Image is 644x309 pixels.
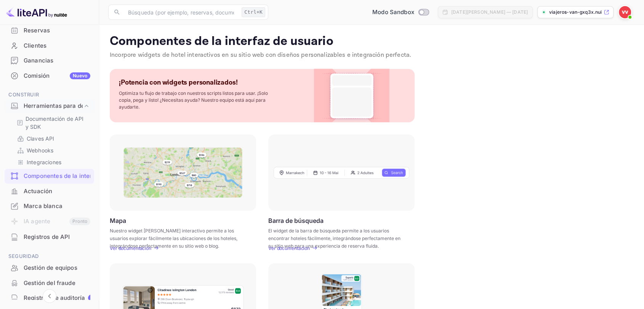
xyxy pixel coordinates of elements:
[5,38,94,53] a: Clientes
[5,199,94,213] a: Marca blanca
[5,69,94,83] div: ComisiónNuevo
[5,230,94,245] div: Registros de API
[14,145,91,156] div: Webhooks
[73,73,87,78] font: Nuevo
[24,172,132,179] font: Componentes de la interfaz de usuario
[549,9,607,15] font: viajeros-van-gxq3x.nui...
[5,291,94,306] div: Registros de auditoría
[5,261,94,275] a: Gestión de equipos
[110,245,151,251] font: Ver documentación
[5,276,94,290] a: Gestión del fraude
[369,8,432,17] div: Cambiar al modo de producción
[5,199,94,214] div: Marca blanca
[321,69,383,122] img: Widget personalizado PNG
[5,23,94,37] a: Reservas
[26,115,84,130] font: Documentación de API y SDK
[274,167,409,179] img: Marco de búsqueda
[27,135,54,142] font: Claves API
[24,42,46,49] font: Clientes
[5,276,94,291] div: Gestión del fraude
[24,202,62,210] font: Marca blanca
[110,228,237,249] font: Nuestro widget [PERSON_NAME] interactivo permite a los usuarios explorar fácilmente las ubicacion...
[6,6,67,18] img: Logotipo de LiteAPI
[24,57,53,64] font: Ganancias
[24,72,50,79] font: Comisión
[268,245,312,251] a: Ver documentación
[5,23,94,38] div: Reservas
[24,233,70,240] font: Registros de API
[372,8,414,16] font: Modo Sandbox
[27,147,53,154] font: Webhooks
[5,169,94,184] div: Componentes de la interfaz de usuario
[17,158,88,166] a: Integraciones
[17,134,88,142] a: Claves API
[8,91,39,98] font: Construir
[24,27,50,34] font: Reservas
[5,38,94,53] div: Clientes
[5,184,94,198] a: Actuación
[8,253,39,259] font: Seguridad
[5,230,94,244] a: Registros de API
[5,53,94,68] div: Ganancias
[110,217,126,224] font: Mapa
[123,5,239,20] input: Búsqueda (por ejemplo, reservas, documentación)
[24,279,75,287] font: Gestión del fraude
[5,261,94,275] div: Gestión de equipos
[268,217,324,224] font: Barra de búsqueda
[5,291,94,305] a: Registros de auditoría
[268,245,310,251] font: Ver documentación
[14,157,91,168] div: Integraciones
[5,99,94,113] div: Herramientas para desarrolladores
[24,187,52,195] font: Actuación
[24,264,77,271] font: Gestión de equipos
[119,78,237,87] font: ¡Potencia con widgets personalizados!
[619,6,631,18] img: furgoneta de viajeros
[17,115,88,131] a: Documentación de API y SDK
[5,69,94,83] a: ComisiónNuevo
[110,51,411,59] font: Incorpore widgets de hotel interactivos en su sitio web con diseños personalizables e integración...
[123,147,242,198] img: Marco de mapa
[5,184,94,199] div: Actuación
[14,133,91,144] div: Claves API
[14,113,91,132] div: Documentación de API y SDK
[27,159,61,165] font: Integraciones
[451,9,528,15] font: [DATE][PERSON_NAME] — [DATE]
[119,90,268,110] font: Optimiza tu flujo de trabajo con nuestros scripts listos para usar. ¡Solo copia, pega y listo! ¿N...
[110,245,154,251] a: Ver documentación
[17,146,88,154] a: Webhooks
[5,169,94,183] a: Componentes de la interfaz de usuario
[24,294,85,301] font: Registros de auditoría
[244,9,263,15] font: Ctrl+K
[268,228,400,249] font: El widget de la barra de búsqueda permite a los usuarios encontrar hoteles fácilmente, integrándo...
[110,33,333,50] font: Componentes de la interfaz de usuario
[5,53,94,67] a: Ganancias
[24,102,122,109] font: Herramientas para desarrolladores
[43,289,56,303] button: Contraer navegación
